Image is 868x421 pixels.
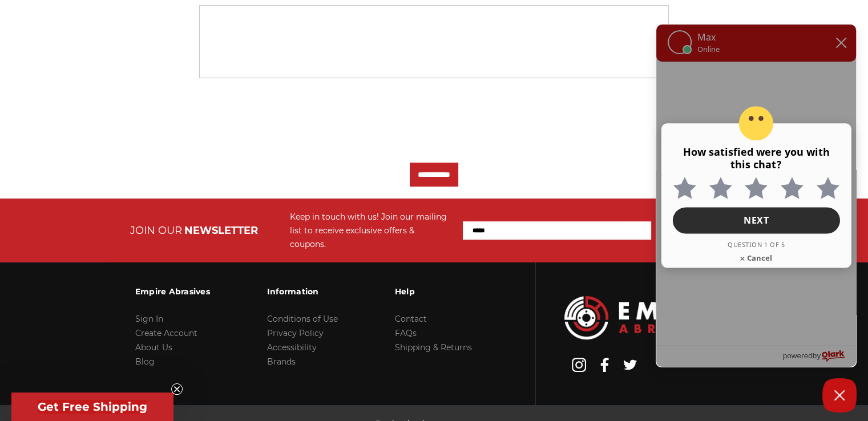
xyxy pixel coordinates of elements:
[135,280,210,303] h3: Empire Abrasives
[267,357,296,367] a: Brands
[673,241,840,249] p: Question 1 of 5
[184,224,258,237] span: NEWSLETTER
[395,342,472,353] a: Shipping & Returns
[135,314,163,324] a: Sign In
[395,328,417,338] a: FAQs
[135,342,172,353] a: About Us
[746,253,773,264] span: Cancel
[395,280,472,303] h3: Help
[733,247,779,269] a: Cancel
[135,357,155,367] a: Blog
[395,314,427,324] a: Contact
[130,224,182,237] span: JOIN OUR
[656,24,857,367] div: olark chatbox
[267,328,324,338] a: Privacy Policy
[267,342,317,353] a: Accessibility
[673,140,840,176] label: How satisfied were you with this chat?
[267,314,338,324] a: Conditions of Use
[656,62,856,345] div: Feedback Container
[564,296,733,339] img: Empire Abrasives Logo Image
[11,392,173,421] div: Get Free ShippingClose teaser
[135,328,197,338] a: Create Account
[199,94,373,139] iframe: reCAPTCHA
[171,383,183,395] button: Close teaser
[822,378,857,412] button: Close Chatbox
[267,280,338,303] h3: Information
[673,208,840,234] button: Next
[38,400,147,414] span: Get Free Shipping
[290,210,451,251] div: Keep in touch with us! Join our mailing list to receive exclusive offers & coupons.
